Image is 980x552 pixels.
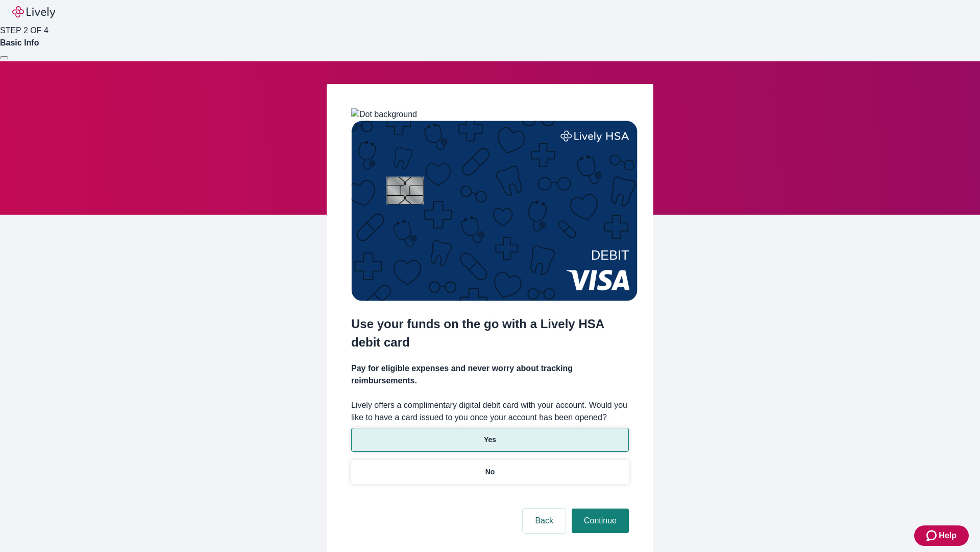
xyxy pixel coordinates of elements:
[523,509,566,533] button: Back
[351,460,629,484] button: No
[485,467,495,477] p: No
[351,121,638,301] img: Debit card
[351,399,629,424] label: Lively offers a complimentary digital debit card with your account. Would you like to have a card...
[351,108,417,121] img: Dot background
[484,434,496,445] p: Yes
[351,362,629,387] h4: Pay for eligible expenses and never worry about tracking reimbursements.
[939,530,957,542] span: Help
[926,530,939,542] svg: Zendesk support icon
[351,315,629,352] h2: Use your funds on the go with a Lively HSA debit card
[914,525,969,546] button: Zendesk support iconHelp
[12,6,55,18] img: Lively
[351,428,629,452] button: Yes
[572,509,629,533] button: Continue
